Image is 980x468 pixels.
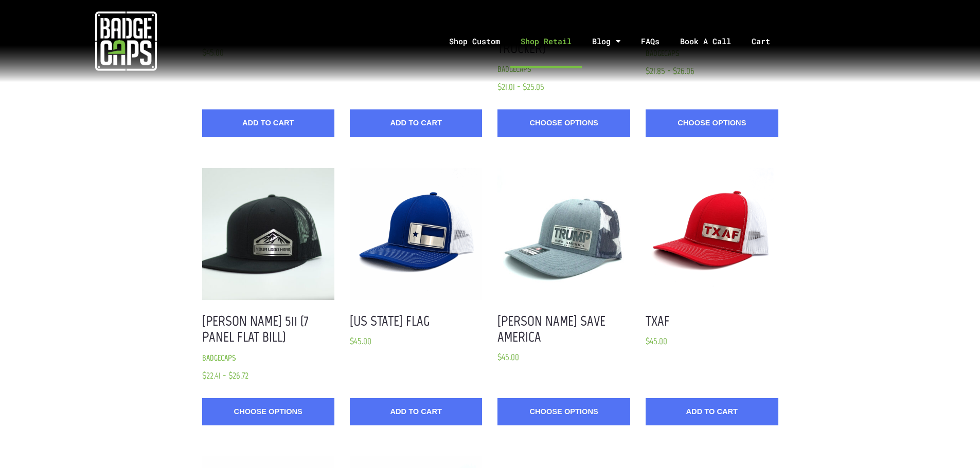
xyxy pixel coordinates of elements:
[350,109,482,137] button: Add to Cart
[350,398,482,425] button: Add to Cart
[646,312,670,329] a: TXAF
[497,168,630,300] button: Trump MAGA Save America Metal Hat
[497,351,519,363] span: $45.00
[497,312,605,345] a: [PERSON_NAME] Save America
[202,168,334,300] button: BadgeCaps - Richardson 511
[202,370,248,381] span: $22.41 - $26.72
[741,14,793,68] a: Cart
[350,335,371,347] span: $45.00
[582,14,631,68] a: Blog
[202,354,334,362] span: BadgeCaps
[350,312,430,329] a: [US_STATE] Flag
[439,14,510,68] a: Shop Custom
[95,10,157,72] img: badgecaps white logo with green acccent
[631,14,670,68] a: FAQs
[510,14,582,68] a: Shop Retail
[646,109,778,137] a: Choose Options
[670,14,741,68] a: Book A Call
[202,312,309,345] a: [PERSON_NAME] 511 (7 panel flat bill)
[929,419,980,468] iframe: Chat Widget
[497,81,544,92] span: $21.01 - $25.05
[202,398,334,425] a: Choose Options
[252,14,980,68] nav: Menu
[646,335,667,347] span: $45.00
[497,398,630,425] a: Choose Options
[646,398,778,425] button: Add to Cart
[497,109,630,137] a: Choose Options
[202,109,334,137] button: Add to Cart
